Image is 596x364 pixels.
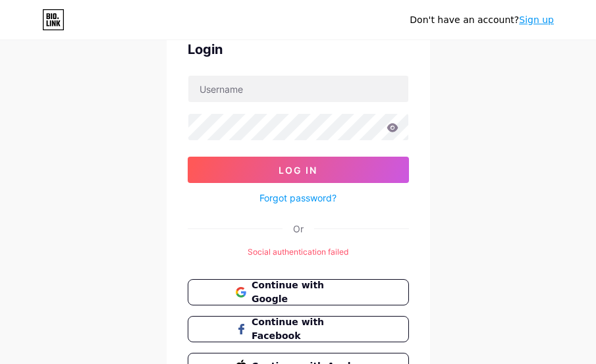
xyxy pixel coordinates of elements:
button: Continue with Facebook [188,316,409,342]
input: Username [188,76,408,102]
a: Sign up [519,14,554,25]
span: Continue with Google [252,278,360,306]
div: Social authentication failed [188,246,409,258]
button: Continue with Google [188,279,409,305]
div: Or [293,222,304,236]
span: Continue with Facebook [252,315,360,343]
div: Don't have an account? [410,13,554,27]
button: Log In [188,157,409,183]
a: Forgot password? [259,191,337,205]
span: Log In [279,165,317,176]
div: Login [188,39,409,59]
